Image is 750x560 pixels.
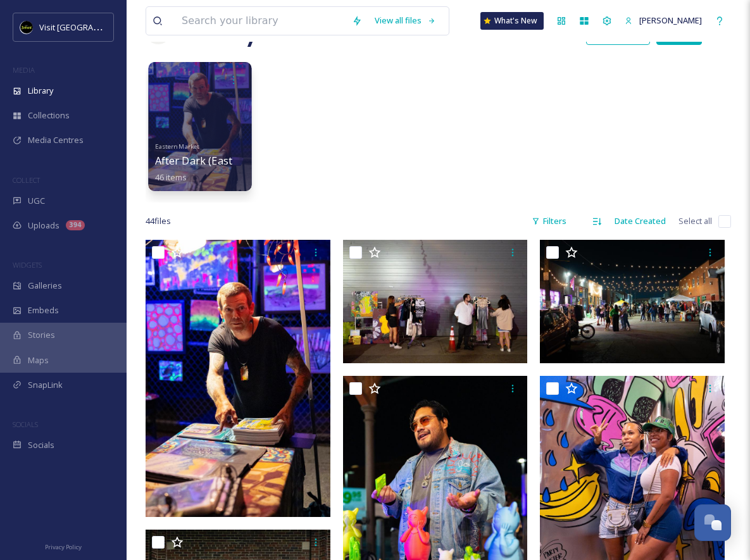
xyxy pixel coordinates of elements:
[28,220,59,232] span: Uploads
[28,134,84,146] span: Media Centres
[28,439,54,451] span: Socials
[480,12,544,30] a: What's New
[525,209,573,233] div: Filters
[28,329,55,341] span: Stories
[343,240,528,363] img: DSC06455.jpg
[146,240,330,517] img: DSC06469.jpg
[28,280,62,292] span: Galleries
[678,215,712,227] span: Select all
[39,21,137,33] span: Visit [GEOGRAPHIC_DATA]
[28,304,59,316] span: Embeds
[146,215,171,227] span: 44 file s
[13,175,40,185] span: COLLECT
[175,7,346,35] input: Search your library
[28,195,45,207] span: UGC
[13,420,38,429] span: SOCIALS
[28,354,49,366] span: Maps
[155,171,187,182] span: 46 items
[66,220,85,230] div: 394
[540,240,725,363] img: DSC06453.jpg
[28,109,70,121] span: Collections
[608,209,672,233] div: Date Created
[45,543,82,551] span: Privacy Policy
[45,538,82,554] a: Privacy Policy
[13,260,42,270] span: WIDGETS
[13,65,35,75] span: MEDIA
[28,379,63,391] span: SnapLink
[639,15,702,26] span: [PERSON_NAME]
[694,504,731,541] button: Open Chat
[20,21,33,34] img: VISIT%20DETROIT%20LOGO%20-%20BLACK%20BACKGROUND.png
[28,85,53,97] span: Library
[368,8,442,33] a: View all files
[618,8,708,33] a: [PERSON_NAME]
[155,142,199,150] span: Eastern Market
[155,139,291,182] a: Eastern MarketAfter Dark (Eastern Market)46 items
[155,154,291,168] span: After Dark (Eastern Market)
